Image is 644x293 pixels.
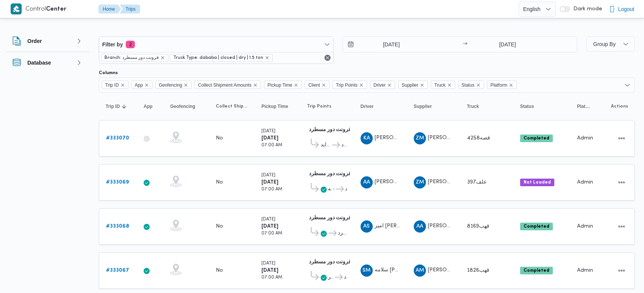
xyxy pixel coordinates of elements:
span: علف397 [467,180,487,185]
div: No [216,179,223,186]
span: ZM [416,132,424,144]
button: Open list of options [624,82,630,88]
button: remove selected entity [160,55,165,60]
span: Status [462,81,475,89]
button: Geofencing [167,100,205,112]
span: Trip Points [307,103,331,109]
button: Remove Status from selection in this group [476,83,481,87]
span: Completed [520,223,553,230]
div: Abadalwahd Muhammad Ahmad Msaad [414,264,426,277]
small: [DATE] [261,173,275,177]
span: [PERSON_NAME] [PERSON_NAME] [375,135,463,140]
span: قصه4258 [467,136,490,141]
small: 07:00 AM [261,276,282,280]
b: Completed [524,224,549,229]
button: Platform [574,100,593,112]
span: فرونت دور مسطرد [345,185,347,194]
span: فرونت دور مسطرد [338,229,347,238]
div: Zaiad Muhammad Said Atris [414,132,426,144]
button: App [141,100,160,112]
small: [DATE] [261,261,275,266]
span: SM [362,264,370,277]
button: Actions [616,176,628,188]
div: No [216,223,223,230]
span: Client [305,81,329,89]
span: KA [363,132,370,144]
b: # 333068 [106,224,129,229]
b: # 333069 [106,180,129,185]
span: Branch: فرونت دور مسطرد [101,54,168,62]
span: Trip Points [332,81,367,89]
button: Remove App from selection in this group [144,83,149,87]
b: Completed [524,268,549,273]
button: Filter by2 active filters [99,37,333,52]
h3: Order [27,36,42,46]
span: Truck Type: dababa | closed | dry | 1.5 ton [173,54,263,61]
a: #333068 [106,222,129,231]
button: Remove Truck from selection in this group [447,83,452,87]
button: Remove Supplier from selection in this group [420,83,424,87]
span: App [144,103,152,109]
span: Client [308,81,320,89]
span: Supplier [398,81,428,89]
a: #333069 [106,178,129,187]
b: فرونت دور مسطرد [309,127,351,132]
button: Pickup Time [258,100,296,112]
button: Actions [616,264,628,277]
button: remove selected entity [265,55,269,60]
input: Press the down key to open a popover containing a calendar. [343,37,429,52]
button: Remove Geofencing from selection in this group [184,83,188,87]
h3: Database [27,58,51,67]
span: Truck Type: dababa | closed | dry | 1.5 ton [170,54,273,62]
span: Trip ID; Sorted in descending order [106,103,120,109]
div: Khald Ali Muhammad Farj [361,132,373,144]
button: Trips [120,5,140,14]
b: [DATE] [261,268,278,273]
a: #333070 [106,134,129,143]
b: Completed [524,136,549,141]
span: Admin [577,180,593,185]
span: Collect Shipment Amounts [216,103,248,109]
span: Supplier [402,81,418,89]
span: Driver [373,81,386,89]
span: Truck [434,81,446,89]
small: 07:00 AM [261,187,282,192]
button: Remove Pickup Time from selection in this group [294,83,298,87]
span: App [135,81,143,89]
button: Remove Trip Points from selection in this group [359,83,364,87]
span: Dark mode [570,6,602,12]
span: Supplier [414,103,432,109]
div: Salamuah Mahmood Yonis Sulaiaman [361,264,373,277]
span: [PERSON_NAME] [375,179,418,184]
div: → [463,42,467,47]
span: Filter by [102,40,123,49]
span: هايبر وان السلمانيه [328,185,332,194]
span: Platform [487,81,517,89]
div: Abadalrahamun Ammad Ghrib Khalail [361,176,373,188]
span: فرونت دور مسطرد [341,141,347,150]
b: [DATE] [261,136,278,141]
span: Platform [577,103,590,109]
span: Driver [361,103,374,109]
span: Group By [593,41,616,47]
b: فرونت دور مسطرد [309,260,351,264]
span: Driver [370,81,395,89]
span: Not Loaded [520,179,554,186]
span: Pickup Time [261,103,288,109]
button: Remove Driver from selection in this group [387,83,392,87]
button: Remove Trip ID from selection in this group [120,83,125,87]
b: فرونت دور مسطرد [309,171,351,176]
b: [DATE] [261,180,278,185]
span: Completed [520,135,553,142]
b: [DATE] [261,224,278,229]
button: Driver [358,100,403,112]
div: No [216,135,223,142]
svg: Sorted in descending order [121,103,127,109]
button: Group By [586,36,635,52]
button: Logout [606,2,638,17]
span: امير [PERSON_NAME] [375,223,429,228]
span: سلامه [PERSON_NAME] [375,268,433,272]
span: Branch: فرونت دور مسطرد [104,54,159,61]
small: 07:00 AM [261,231,282,236]
img: X8yXhbKr1z7QwAAAABJRU5ErkJggg== [11,3,22,14]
